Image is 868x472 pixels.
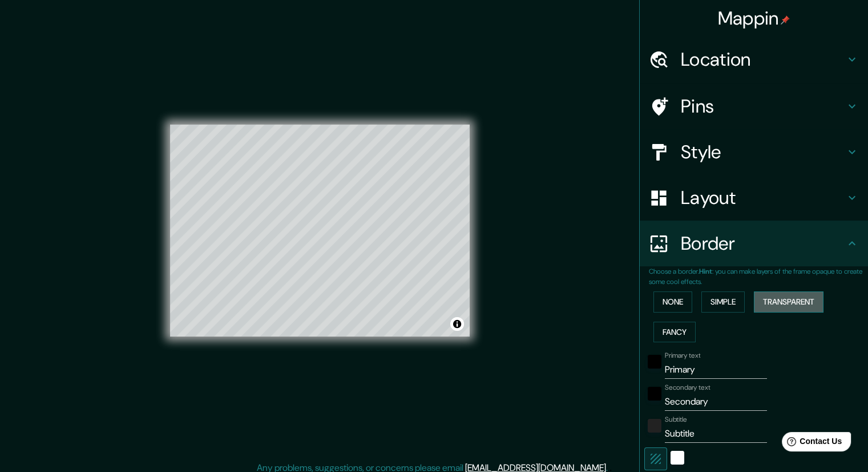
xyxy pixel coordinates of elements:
[718,7,790,30] h4: Mappin
[781,15,790,25] img: pin-icon.png
[766,427,855,459] iframe: Help widget launcher
[665,351,700,361] label: Primary text
[681,232,845,255] h4: Border
[648,355,661,369] button: black
[671,451,684,465] button: white
[640,175,868,221] div: Layout
[701,291,745,313] button: Simple
[648,419,661,433] button: color-222222
[653,322,696,343] button: Fancy
[450,317,464,331] button: Toggle attribution
[699,267,712,276] b: Hint
[653,291,692,313] button: None
[640,83,868,129] div: Pins
[640,37,868,82] div: Location
[665,383,710,393] label: Secondary text
[665,415,687,425] label: Subtitle
[754,291,823,313] button: Transparent
[681,95,845,118] h4: Pins
[649,266,868,287] p: Choose a border. : you can make layers of the frame opaque to create some cool effects.
[640,221,868,266] div: Border
[640,129,868,175] div: Style
[681,186,845,209] h4: Layout
[648,387,661,401] button: black
[681,48,845,71] h4: Location
[681,141,845,163] h4: Style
